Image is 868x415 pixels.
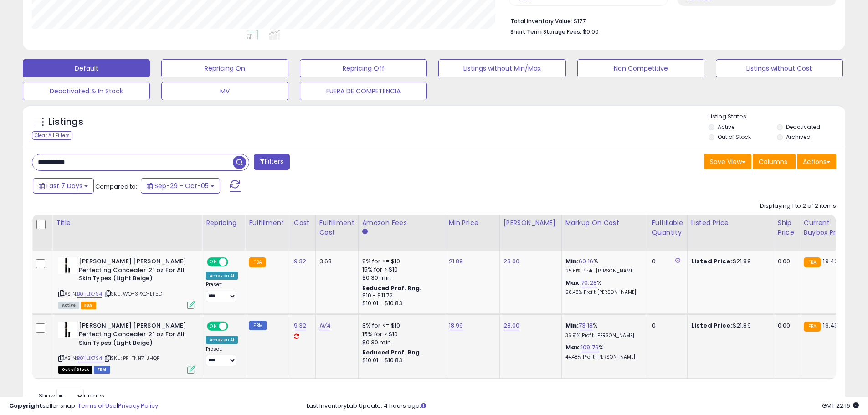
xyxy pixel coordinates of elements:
button: FUERA DE COMPETENCIA [300,82,427,100]
div: 0 [652,322,680,330]
span: $0.00 [583,27,599,36]
label: Archived [786,133,811,141]
b: [PERSON_NAME] [PERSON_NAME] Perfecting Concealer .21 oz For All Skin Types (Light Beige) [79,257,190,285]
b: Max: [565,343,581,352]
div: ASIN: [58,322,195,372]
div: Last InventoryLab Update: 4 hours ago. [307,402,859,410]
div: $0.30 min [362,274,438,282]
p: 28.48% Profit [PERSON_NAME] [565,289,641,296]
th: The percentage added to the cost of goods (COGS) that forms the calculator for Min & Max prices. [561,215,648,251]
button: Repricing Off [300,59,427,77]
span: OFF [227,323,241,330]
div: 0.00 [778,322,793,330]
a: 109.76 [581,343,599,352]
small: FBA [804,257,821,267]
button: Repricing On [161,59,288,77]
button: Listings without Min/Max [438,59,565,77]
button: Last 7 Days [33,178,94,194]
div: Repricing [206,218,241,228]
button: MV [161,82,288,100]
p: 25.61% Profit [PERSON_NAME] [565,268,641,274]
span: | SKU: WO-3PXC-LF5D [103,290,162,297]
span: ON [208,323,219,330]
span: All listings that are currently out of stock and unavailable for purchase on Amazon [58,366,92,374]
div: % [565,322,641,338]
span: OFF [227,258,241,266]
div: $21.89 [691,322,767,330]
h5: Listings [48,116,83,128]
div: % [565,279,641,296]
label: Active [718,123,734,131]
span: FBA [81,302,96,309]
div: $21.89 [691,257,767,266]
b: Reduced Prof. Rng. [362,348,422,356]
label: Out of Stock [718,133,751,141]
div: Preset: [206,282,238,302]
div: Ship Price [778,218,796,237]
button: Save View [704,154,751,169]
li: $177 [510,15,829,26]
div: seller snap | | [9,402,158,410]
button: Actions [797,154,836,169]
span: | SKU: PF-TNH7-JHQF [103,354,159,362]
img: 21b1JHdM98L._SL40_.jpg [58,257,77,274]
a: 70.28 [581,278,597,287]
strong: Copyright [9,401,42,410]
b: Reduced Prof. Rng. [362,284,422,292]
button: Default [23,59,150,77]
div: 15% for > $10 [362,266,438,274]
div: $10.01 - $10.83 [362,300,438,307]
b: Short Term Storage Fees: [510,28,581,36]
span: Last 7 Days [46,181,82,190]
small: Amazon Fees. [362,228,368,236]
a: 9.32 [294,257,307,266]
a: N/A [319,321,330,330]
div: $0.30 min [362,338,438,347]
small: FBM [249,321,267,330]
div: 8% for <= $10 [362,257,438,266]
a: 23.00 [503,321,520,330]
button: Sep-29 - Oct-05 [141,178,220,194]
span: 19.43 [823,321,838,330]
div: Displaying 1 to 2 of 2 items [760,202,836,210]
span: 19.43 [823,257,838,266]
a: 9.32 [294,321,307,330]
div: 8% for <= $10 [362,322,438,330]
div: % [565,257,641,274]
label: Deactivated [786,123,820,131]
button: Columns [753,154,796,169]
p: Listing States: [709,113,845,121]
div: Cost [294,218,312,228]
div: Amazon AI [206,272,238,280]
b: Min: [565,257,579,266]
a: Terms of Use [78,401,117,410]
div: Amazon AI [206,336,238,344]
p: 44.48% Profit [PERSON_NAME] [565,354,641,360]
b: Listed Price: [691,257,733,266]
span: Show: entries [39,391,104,400]
button: Filters [254,154,289,170]
div: $10 - $11.72 [362,292,438,300]
div: [PERSON_NAME] [503,218,558,228]
p: 35.91% Profit [PERSON_NAME] [565,333,641,339]
a: B01ILIX7S4 [77,290,102,298]
div: ASIN: [58,257,195,308]
b: [PERSON_NAME] [PERSON_NAME] Perfecting Concealer .21 oz For All Skin Types (Light Beige) [79,322,190,349]
button: Deactivated & In Stock [23,82,150,100]
b: Max: [565,278,581,287]
div: Markup on Cost [565,218,644,228]
a: 73.18 [579,321,593,330]
div: Amazon Fees [362,218,441,228]
div: 15% for > $10 [362,330,438,338]
div: 0.00 [778,257,793,266]
div: Current Buybox Price [804,218,851,237]
div: Fulfillment [249,218,286,228]
a: B01ILIX7S4 [77,354,102,362]
div: Fulfillment Cost [319,218,354,237]
small: FBA [249,257,266,267]
a: 21.89 [449,257,463,266]
span: All listings currently available for purchase on Amazon [58,302,79,309]
div: % [565,343,641,360]
div: Fulfillable Quantity [652,218,683,237]
button: Listings without Cost [716,59,843,77]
